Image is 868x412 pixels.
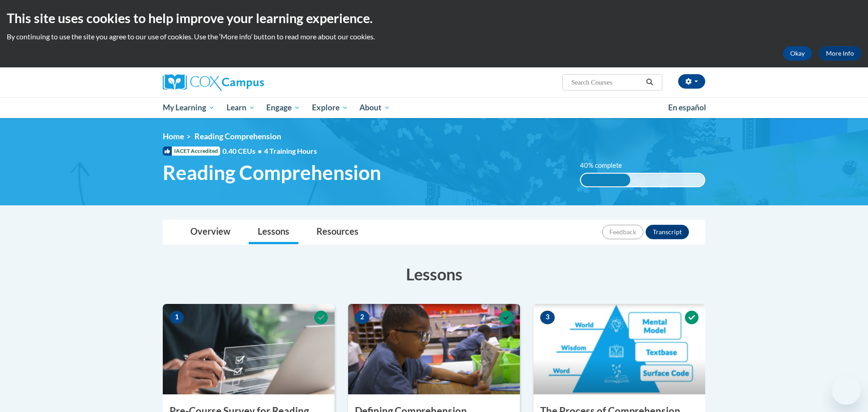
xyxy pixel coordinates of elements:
button: Transcript [646,225,689,239]
iframe: Button to launch messaging window [832,376,861,405]
a: My Learning [157,97,221,118]
span: Reading Comprehension [163,161,381,185]
span: Reading Comprehension [194,132,281,141]
a: Cox Campus [163,74,335,90]
span: IACET Accredited [163,147,220,156]
span: Explore [312,102,348,113]
button: Search [643,77,656,88]
img: Cox Campus [163,74,264,90]
span: • [258,147,262,155]
a: En español [662,98,712,117]
span: 2 [355,311,369,324]
button: Okay [783,46,812,61]
a: Explore [306,97,354,118]
img: Course Image [163,304,335,394]
div: 40% complete [581,174,630,186]
a: Engage [260,97,306,118]
span: 0.40 CEUs [222,146,264,156]
span: 1 [170,311,184,324]
button: Feedback [602,225,643,239]
button: Account Settings [678,74,705,89]
span: 4 Training Hours [264,147,317,155]
a: Home [163,132,184,141]
span: Learn [226,102,255,113]
span: 3 [540,311,555,324]
div: Main menu [149,97,719,118]
span: My Learning [163,102,215,113]
h2: This site uses cookies to help improve your learning experience. [7,9,861,27]
img: Course Image [348,304,520,394]
a: More Info [819,46,861,61]
span: En español [668,103,706,112]
a: Overview [181,220,240,244]
p: By continuing to use the site you agree to our use of cookies. Use the ‘More info’ button to read... [7,32,861,42]
input: Search Courses [571,77,643,88]
a: Resources [307,220,368,244]
img: Course Image [533,304,705,394]
span: About [359,102,390,113]
a: About [354,97,396,118]
a: Learn [221,97,261,118]
span: Engage [266,102,300,113]
label: 40% complete [580,161,632,170]
a: Lessons [249,220,298,244]
h3: Lessons [163,263,705,285]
